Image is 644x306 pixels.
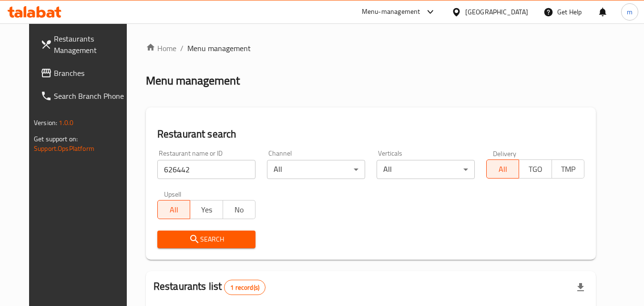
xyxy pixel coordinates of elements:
button: Yes [190,200,223,219]
span: TMP [556,162,581,176]
label: Delivery [493,150,517,157]
button: TGO [519,159,552,179]
h2: Restaurants list [153,279,266,295]
a: Support.OpsPlatform [34,142,94,155]
span: m [627,7,633,17]
button: Search [157,231,256,248]
div: Total records count [224,280,266,295]
button: All [486,159,519,179]
h2: Restaurant search [157,127,584,141]
span: All [162,203,186,217]
div: All [377,160,475,179]
span: 1.0.0 [59,116,73,129]
span: Get support on: [34,133,78,145]
input: Search for restaurant name or ID.. [157,160,256,179]
button: No [223,200,256,219]
span: Search [165,233,248,245]
span: No [227,203,252,217]
label: Upsell [164,190,182,197]
a: Home [146,42,176,54]
span: TGO [523,162,548,176]
li: / [180,42,184,54]
h2: Menu management [146,73,240,88]
div: [GEOGRAPHIC_DATA] [465,7,528,17]
div: All [267,160,365,179]
span: Menu management [187,42,251,54]
button: TMP [552,159,584,179]
span: Branches [54,67,129,79]
span: All [491,162,515,176]
a: Restaurants Management [33,27,137,62]
div: Export file [569,276,592,299]
a: Search Branch Phone [33,84,137,107]
button: All [157,200,190,219]
a: Branches [33,62,137,84]
div: Menu-management [362,6,420,18]
span: Version: [34,116,57,129]
span: Yes [194,203,219,217]
nav: breadcrumb [146,42,596,54]
span: 1 record(s) [225,283,265,292]
span: Search Branch Phone [54,90,129,102]
span: Restaurants Management [54,33,129,56]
